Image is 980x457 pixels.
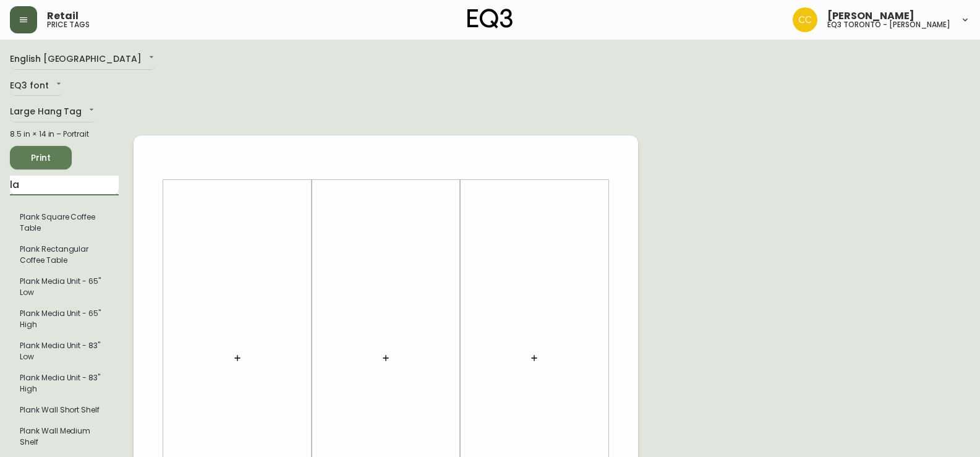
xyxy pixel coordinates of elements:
[47,11,79,21] span: Retail
[827,21,950,28] h5: eq3 toronto - [PERSON_NAME]
[10,421,119,453] li: Large Hang Tag
[827,11,914,21] span: [PERSON_NAME]
[10,76,64,96] div: EQ3 font
[10,49,156,70] div: English [GEOGRAPHIC_DATA]
[47,21,90,28] h5: price tags
[10,129,119,140] div: 8.5 in × 14 in – Portrait
[10,207,119,239] li: Large Hang Tag
[10,102,96,122] div: Large Hang Tag
[10,176,119,195] input: Search
[10,367,119,399] li: Large Hang Tag
[10,399,119,421] li: Large Hang Tag
[10,335,119,367] li: Large Hang Tag
[10,146,72,169] button: Print
[10,271,119,303] li: Large Hang Tag
[20,150,62,166] span: Print
[10,303,119,335] li: Large Hang Tag
[467,9,513,28] img: logo
[10,239,119,271] li: Large Hang Tag
[793,7,817,32] img: ec7176bad513007d25397993f68ebbfb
